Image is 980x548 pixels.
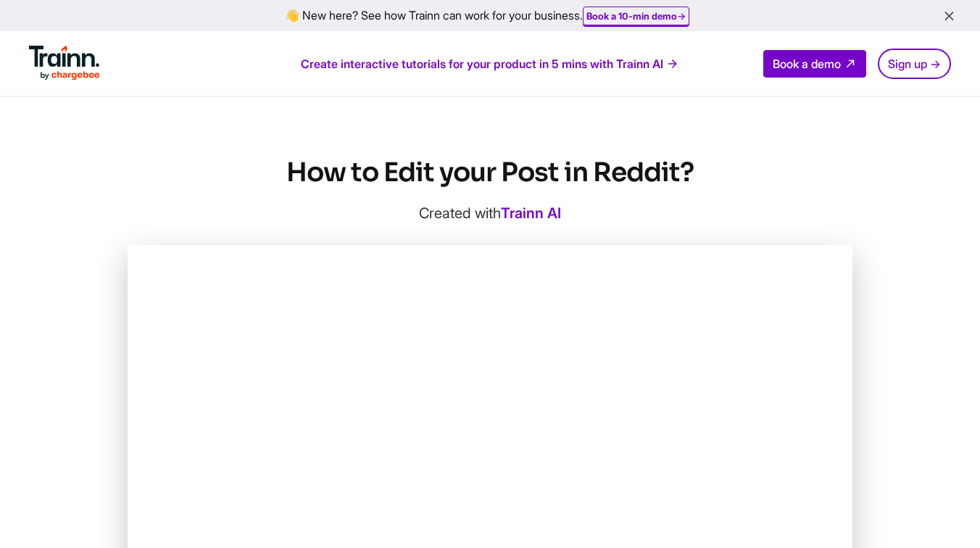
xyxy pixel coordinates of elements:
[908,478,980,548] iframe: Chat Widget
[773,57,841,71] span: Book a demo
[501,204,561,222] a: Trainn AI
[878,49,951,79] a: Sign up →
[9,9,971,22] div: 👋 New here? See how Trainn can work for your business.
[128,155,852,190] h1: How to Edit your Post in Reddit?
[763,50,866,78] a: Book a demo
[301,56,679,72] a: Create interactive tutorials for your product in 5 mins with Trainn AI
[29,46,100,80] img: Trainn Logo
[586,10,686,22] a: Book a 10-min demo→
[586,10,677,22] b: Book a 10-min demo
[128,204,852,222] p: Created with
[301,56,663,72] span: Create interactive tutorials for your product in 5 mins with Trainn AI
